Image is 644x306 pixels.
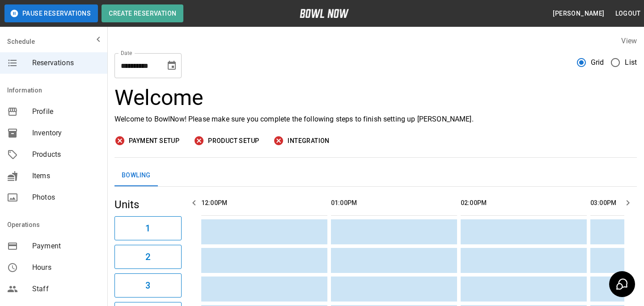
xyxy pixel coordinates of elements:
[114,245,182,269] button: 2
[102,4,183,22] button: Create Reservation
[145,221,150,235] h6: 1
[114,165,637,186] div: inventory tabs
[163,57,181,75] button: Choose date, selected date is Sep 26, 2025
[288,135,329,147] span: Integration
[32,284,100,294] span: Staff
[201,190,327,216] th: 12:00PM
[114,165,158,186] button: Bowling
[32,241,100,252] span: Payment
[114,197,182,212] h5: Units
[145,250,150,264] h6: 2
[32,58,100,68] span: Reservations
[145,278,150,293] h6: 3
[331,190,457,216] th: 01:00PM
[114,273,182,298] button: 3
[114,216,182,240] button: 1
[32,171,100,181] span: Items
[4,4,98,22] button: Pause Reservations
[208,135,259,147] span: Product Setup
[300,9,349,18] img: logo
[32,262,100,273] span: Hours
[114,114,637,125] p: Welcome to BowlNow! Please make sure you complete the following steps to finish setting up [PERSO...
[625,57,637,68] span: List
[621,37,637,45] label: View
[32,149,100,160] span: Products
[612,5,644,22] button: Logout
[461,190,587,216] th: 02:00PM
[129,135,179,147] span: Payment Setup
[549,5,608,22] button: [PERSON_NAME]
[32,128,100,138] span: Inventory
[32,106,100,117] span: Profile
[591,57,604,68] span: Grid
[32,192,100,203] span: Photos
[114,85,637,110] h3: Welcome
